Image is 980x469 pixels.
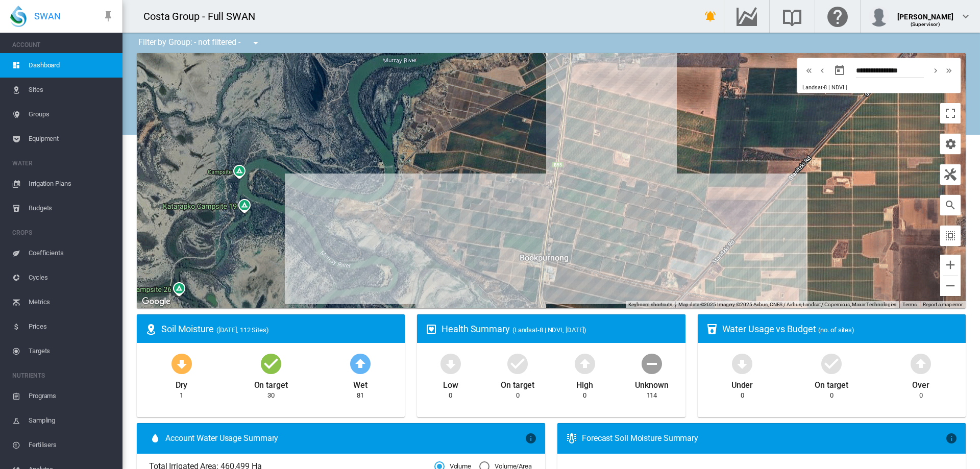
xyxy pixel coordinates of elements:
[29,196,114,220] span: Budgets
[730,351,754,376] md-icon: icon-arrow-down-bold-circle
[722,323,958,335] div: Water Usage vs Budget
[897,8,953,18] div: [PERSON_NAME]
[566,432,578,445] md-icon: icon-thermometer-lines
[818,326,854,334] span: (no. of sites)
[12,155,114,171] span: WATER
[825,10,850,22] md-icon: Click here for help
[940,134,961,154] button: icon-cog
[29,127,114,151] span: Equipment
[802,64,816,77] button: icon-chevron-double-left
[438,351,463,376] md-icon: icon-arrow-down-bold-circle
[940,276,961,296] button: Zoom out
[819,351,844,376] md-icon: icon-checkbox-marked-circle
[29,171,114,196] span: Irrigation Plans
[780,10,804,22] md-icon: Search the knowledge base
[29,290,114,314] span: Metrics
[830,391,834,400] div: 0
[816,64,829,77] button: icon-chevron-left
[817,64,828,77] md-icon: icon-chevron-left
[846,84,847,91] span: |
[802,84,844,91] span: Landsat-8 | NDVI
[815,376,848,391] div: On target
[216,326,269,334] span: ([DATE], 112 Sites)
[940,195,961,215] button: icon-magnify
[250,37,262,49] md-icon: icon-menu-down
[929,64,942,77] button: icon-chevron-right
[525,432,537,445] md-icon: icon-information
[161,323,397,335] div: Soil Moisture
[647,391,657,400] div: 114
[131,33,269,53] div: Filter by Group: - not filtered -
[29,53,114,78] span: Dashboard
[583,391,586,400] div: 0
[940,255,961,275] button: Zoom in
[29,314,114,339] span: Prices
[254,376,288,391] div: On target
[267,391,275,400] div: 30
[12,367,114,384] span: NUTRIENTS
[700,6,721,27] button: icon-bell-ring
[741,391,744,400] div: 0
[180,391,183,400] div: 1
[944,230,957,242] md-icon: icon-select-all
[357,391,364,400] div: 81
[149,432,161,445] md-icon: icon-water
[143,9,264,23] div: Costa Group - Full SWAN
[29,265,114,290] span: Cycles
[425,323,437,335] md-icon: icon-heart-box-outline
[944,199,957,211] md-icon: icon-magnify
[169,351,194,376] md-icon: icon-arrow-down-bold-circle
[145,323,157,335] md-icon: icon-map-marker-radius
[829,60,850,81] button: md-calendar
[139,295,173,308] img: Google
[12,37,114,53] span: ACCOUNT
[909,351,933,376] md-icon: icon-arrow-up-bold-circle
[505,351,530,376] md-icon: icon-checkbox-marked-circle
[628,301,672,308] button: Keyboard shortcuts
[902,302,917,307] a: Terms
[734,10,759,22] md-icon: Go to the Data Hub
[706,323,718,335] md-icon: icon-cup-water
[944,138,957,150] md-icon: icon-cog
[635,376,668,391] div: Unknown
[911,21,941,27] span: (Supervisor)
[512,326,586,334] span: (Landsat-8 | NDVI, [DATE])
[29,384,114,408] span: Programs
[29,339,114,363] span: Targets
[943,64,954,77] md-icon: icon-chevron-double-right
[869,6,889,27] img: profile.jpg
[449,391,452,400] div: 0
[176,376,188,391] div: Dry
[912,376,929,391] div: Over
[12,225,114,241] span: CROPS
[139,295,173,308] a: Open this area in Google Maps (opens a new window)
[246,33,266,53] button: icon-menu-down
[942,64,955,77] button: icon-chevron-double-right
[940,103,961,124] button: Toggle fullscreen view
[165,433,525,444] span: Account Water Usage Summary
[923,302,963,307] a: Report a map error
[960,10,972,22] md-icon: icon-chevron-down
[29,102,114,127] span: Groups
[102,10,114,22] md-icon: icon-pin
[10,6,27,27] img: SWAN-Landscape-Logo-Colour-drop.png
[34,10,61,22] span: SWAN
[704,10,717,22] md-icon: icon-bell-ring
[803,64,815,77] md-icon: icon-chevron-double-left
[516,391,520,400] div: 0
[576,376,593,391] div: High
[940,226,961,246] button: icon-select-all
[259,351,283,376] md-icon: icon-checkbox-marked-circle
[582,433,945,444] div: Forecast Soil Moisture Summary
[501,376,534,391] div: On target
[945,432,958,445] md-icon: icon-information
[29,78,114,102] span: Sites
[348,351,373,376] md-icon: icon-arrow-up-bold-circle
[29,408,114,433] span: Sampling
[930,64,941,77] md-icon: icon-chevron-right
[731,376,753,391] div: Under
[678,302,896,307] span: Map data ©2025 Imagery ©2025 Airbus, CNES / Airbus, Landsat / Copernicus, Maxar Technologies
[353,376,367,391] div: Wet
[29,433,114,457] span: Fertilisers
[919,391,923,400] div: 0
